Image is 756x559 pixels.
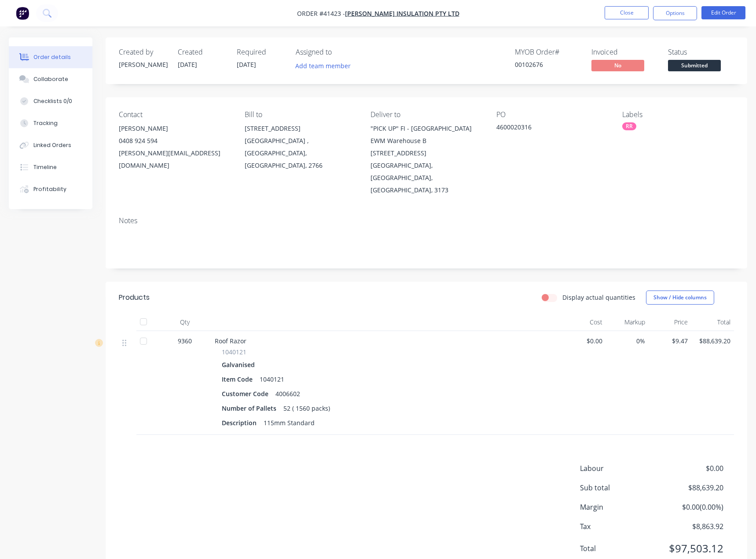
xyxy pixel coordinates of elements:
span: Total [580,543,658,554]
div: Linked Orders [33,141,71,149]
img: Factory [16,7,29,20]
span: $88,639.20 [695,336,730,346]
div: Order details [33,53,71,61]
div: Bill to [245,110,356,119]
div: Item Code [222,373,256,386]
div: "PICK UP" FI - [GEOGRAPHIC_DATA] EWM Warehouse B [STREET_ADDRESS] [371,122,482,159]
span: Margin [580,502,658,512]
button: Show / Hide columns [646,291,714,305]
div: Status [668,48,734,56]
span: [DATE] [237,60,256,69]
div: PO [496,110,608,119]
div: 4600020316 [496,122,606,135]
button: Linked Orders [9,134,92,156]
button: Timeline [9,156,92,178]
div: [PERSON_NAME][EMAIL_ADDRESS][DOMAIN_NAME] [119,147,231,172]
div: 0408 924 594 [119,135,231,147]
div: Invoiced [591,48,657,56]
div: "PICK UP" FI - [GEOGRAPHIC_DATA] EWM Warehouse B [STREET_ADDRESS][GEOGRAPHIC_DATA], [GEOGRAPHIC_D... [371,122,482,196]
div: Created [178,48,226,56]
div: [GEOGRAPHIC_DATA] , [GEOGRAPHIC_DATA], [GEOGRAPHIC_DATA], 2766 [245,135,356,172]
span: 9360 [178,336,192,346]
span: $88,639.20 [658,482,723,493]
div: Price [649,313,691,331]
button: Submitted [668,60,721,73]
div: 52 ( 1560 packs) [280,402,334,415]
div: [PERSON_NAME]0408 924 594[PERSON_NAME][EMAIL_ADDRESS][DOMAIN_NAME] [119,122,231,172]
div: [PERSON_NAME] [119,122,231,135]
button: Close [605,6,649,19]
button: Checklists 0/0 [9,90,92,112]
span: $97,503.12 [658,541,723,556]
div: Assigned to [296,48,384,56]
div: Products [119,292,150,303]
div: Checklists 0/0 [33,97,72,105]
div: 4006602 [272,387,304,400]
div: MYOB Order # [515,48,581,56]
div: [STREET_ADDRESS][GEOGRAPHIC_DATA] , [GEOGRAPHIC_DATA], [GEOGRAPHIC_DATA], 2766 [245,122,356,172]
button: Order details [9,46,92,68]
div: Qty [158,313,211,331]
span: Order #41423 - [297,9,345,18]
span: No [591,60,644,71]
div: Created by [119,48,167,56]
a: [PERSON_NAME] Insulation Pty Ltd [345,9,459,18]
button: Edit Order [701,6,745,19]
span: 0% [609,336,645,346]
div: Notes [119,217,734,225]
button: Add team member [291,60,356,72]
div: Total [691,313,734,331]
span: Submitted [668,60,721,71]
span: Roof Razor [215,337,246,345]
button: Options [653,6,697,20]
span: $9.47 [652,336,688,346]
button: Collaborate [9,68,92,90]
div: 1040121 [256,373,288,386]
span: $0.00 [658,463,723,474]
div: Contact [119,110,231,119]
div: 115mm Standard [260,416,318,429]
div: Customer Code [222,387,272,400]
span: Labour [580,463,658,474]
label: Display actual quantities [562,293,635,302]
div: Cost [563,313,606,331]
div: Markup [606,313,649,331]
div: Tracking [33,119,58,127]
div: [STREET_ADDRESS] [245,122,356,135]
span: $0.00 [567,336,602,346]
div: Description [222,416,260,429]
div: Galvanised [222,358,258,371]
div: Required [237,48,285,56]
div: Labels [622,110,734,119]
div: Number of Pallets [222,402,280,415]
div: 00102676 [515,60,581,69]
span: $8,863.92 [658,521,723,532]
div: Collaborate [33,75,68,83]
div: [GEOGRAPHIC_DATA], [GEOGRAPHIC_DATA], [GEOGRAPHIC_DATA], 3173 [371,159,482,196]
div: Profitability [33,185,66,193]
span: 1040121 [222,347,246,357]
button: Tracking [9,112,92,134]
span: Tax [580,521,658,532]
div: RR [622,122,636,130]
div: Timeline [33,163,57,171]
span: [DATE] [178,60,197,69]
button: Profitability [9,178,92,200]
span: $0.00 ( 0.00 %) [658,502,723,512]
span: Sub total [580,482,658,493]
div: Deliver to [371,110,482,119]
div: [PERSON_NAME] [119,60,167,69]
button: Add team member [296,60,356,72]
